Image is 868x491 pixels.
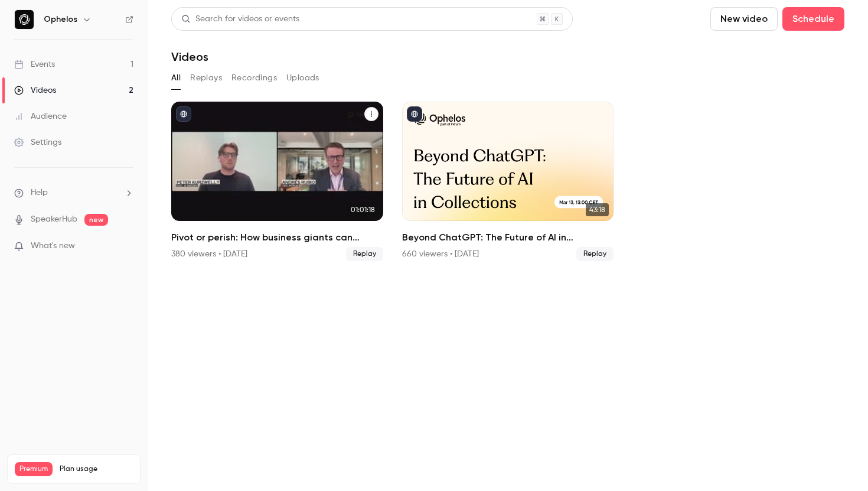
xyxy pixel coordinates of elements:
button: All [171,69,181,87]
span: Replay [346,247,383,261]
span: Premium [15,462,53,476]
span: 01:01:18 [347,203,378,216]
button: published [407,106,422,122]
a: 01:01:18Pivot or perish: How business giants can reclaim leadership in an AI world380 viewers • [... [171,102,383,261]
span: Help [31,187,48,199]
span: Replay [576,247,614,261]
section: Videos [171,7,844,484]
h6: Ophelos [44,14,77,25]
span: 43:18 [586,203,609,216]
div: Videos [14,84,56,96]
button: Uploads [286,69,319,87]
a: 43:18Beyond ChatGPT: The Future of AI in Collections660 viewers • [DATE]Replay [402,102,614,261]
iframe: Noticeable Trigger [119,241,133,252]
li: help-dropdown-opener [14,187,133,199]
img: Ophelos [15,10,34,29]
button: published [176,106,191,122]
button: Replays [190,69,222,87]
ul: Videos [171,102,844,261]
li: Beyond ChatGPT: The Future of AI in Collections [402,102,614,261]
div: Events [14,58,55,70]
button: Schedule [782,7,844,31]
span: What's new [31,240,75,252]
li: Pivot or perish: How business giants can reclaim leadership in an AI world [171,102,383,261]
h2: Pivot or perish: How business giants can reclaim leadership in an AI world [171,230,383,245]
div: 380 viewers • [DATE] [171,248,247,260]
h1: Videos [171,50,208,64]
div: Audience [14,110,67,122]
a: SpeakerHub [31,213,77,226]
div: Settings [14,136,61,148]
div: 660 viewers • [DATE] [402,248,479,260]
span: new [84,214,108,226]
span: Plan usage [60,464,133,474]
div: Search for videos or events [181,13,299,25]
button: New video [710,7,778,31]
button: Recordings [231,69,277,87]
h2: Beyond ChatGPT: The Future of AI in Collections [402,230,614,245]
